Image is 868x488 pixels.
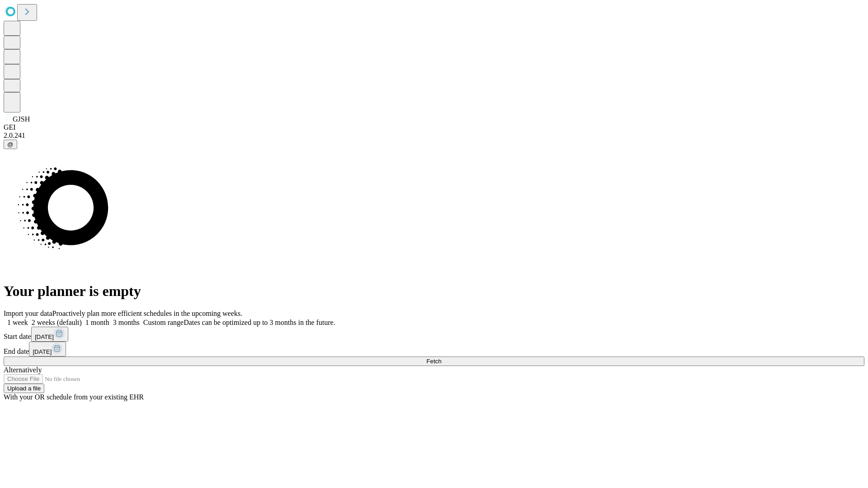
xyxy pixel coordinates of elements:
div: 2.0.241 [4,131,864,140]
span: Proactively plan more efficient schedules in the upcoming weeks. [52,310,242,317]
span: Fetch [426,358,441,365]
button: @ [4,140,17,149]
span: 3 months [113,319,140,326]
span: 1 week [7,319,28,326]
span: 1 month [85,319,109,326]
span: With your OR schedule from your existing EHR [4,393,144,401]
span: GJSH [13,115,30,123]
span: [DATE] [35,333,54,340]
span: Custom range [143,319,184,326]
div: GEI [4,123,864,131]
button: [DATE] [29,342,66,357]
div: End date [4,342,864,357]
span: Alternatively [4,366,42,374]
div: Start date [4,327,864,342]
button: Fetch [4,357,864,366]
span: @ [7,141,14,148]
h1: Your planner is empty [4,283,864,300]
button: Upload a file [4,384,44,393]
button: [DATE] [31,327,68,342]
span: Import your data [4,310,52,317]
span: Dates can be optimized up to 3 months in the future. [184,319,335,326]
span: [DATE] [33,348,52,355]
span: 2 weeks (default) [32,319,82,326]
